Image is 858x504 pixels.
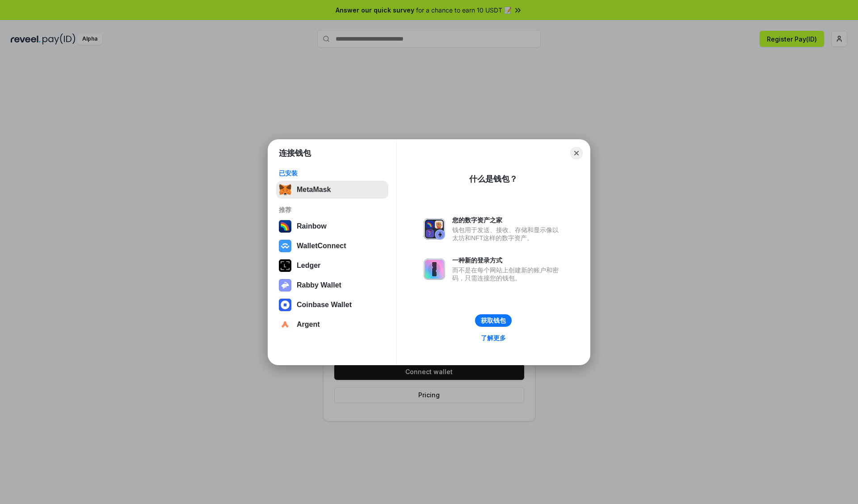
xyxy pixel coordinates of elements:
[570,147,583,159] button: Close
[297,186,331,194] div: MetaMask
[276,276,388,294] button: Rabby Wallet
[279,279,291,292] img: svg+xml,%3Csvg%20xmlns%3D%22http%3A%2F%2Fwww.w3.org%2F2000%2Fsvg%22%20fill%3D%22none%22%20viewBox...
[279,318,291,331] img: svg+xml,%3Csvg%20width%3D%2228%22%20height%3D%2228%22%20viewBox%3D%220%200%2028%2028%22%20fill%3D...
[469,174,517,184] div: 什么是钱包？
[279,169,386,177] div: 已安装
[297,242,346,250] div: WalletConnect
[481,317,506,325] div: 获取钱包
[276,217,388,235] button: Rainbow
[276,296,388,314] button: Coinbase Wallet
[424,258,445,280] img: svg+xml,%3Csvg%20xmlns%3D%22http%3A%2F%2Fwww.w3.org%2F2000%2Fsvg%22%20fill%3D%22none%22%20viewBox...
[276,181,388,199] button: MetaMask
[297,281,341,289] div: Rabby Wallet
[297,301,352,309] div: Coinbase Wallet
[279,220,291,233] img: svg+xml,%3Csvg%20width%3D%22120%22%20height%3D%22120%22%20viewBox%3D%220%200%20120%20120%22%20fil...
[452,256,563,264] div: 一种新的登录方式
[279,299,291,311] img: svg+xml,%3Csvg%20width%3D%2228%22%20height%3D%2228%22%20viewBox%3D%220%200%2028%2028%22%20fill%3D...
[297,262,320,270] div: Ledger
[279,183,291,196] img: svg+xml,%3Csvg%20fill%3D%22none%22%20height%3D%2233%22%20viewBox%3D%220%200%2035%2033%22%20width%...
[276,257,388,275] button: Ledger
[279,240,291,252] img: svg+xml,%3Csvg%20width%3D%2228%22%20height%3D%2228%22%20viewBox%3D%220%200%2028%2028%22%20fill%3D...
[297,222,327,230] div: Rainbow
[452,266,563,282] div: 而不是在每个网站上创建新的账户和密码，只需连接您的钱包。
[452,216,563,224] div: 您的数字资产之家
[475,332,511,344] a: 了解更多
[276,237,388,255] button: WalletConnect
[279,206,386,214] div: 推荐
[481,334,506,342] div: 了解更多
[279,259,291,272] img: svg+xml,%3Csvg%20xmlns%3D%22http%3A%2F%2Fwww.w3.org%2F2000%2Fsvg%22%20width%3D%2228%22%20height%3...
[452,226,563,242] div: 钱包用于发送、接收、存储和显示像以太坊和NFT这样的数字资产。
[276,316,388,333] button: Argent
[475,314,512,327] button: 获取钱包
[424,218,445,240] img: svg+xml,%3Csvg%20xmlns%3D%22http%3A%2F%2Fwww.w3.org%2F2000%2Fsvg%22%20fill%3D%22none%22%20viewBox...
[279,148,311,158] h1: 连接钱包
[297,321,320,329] div: Argent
